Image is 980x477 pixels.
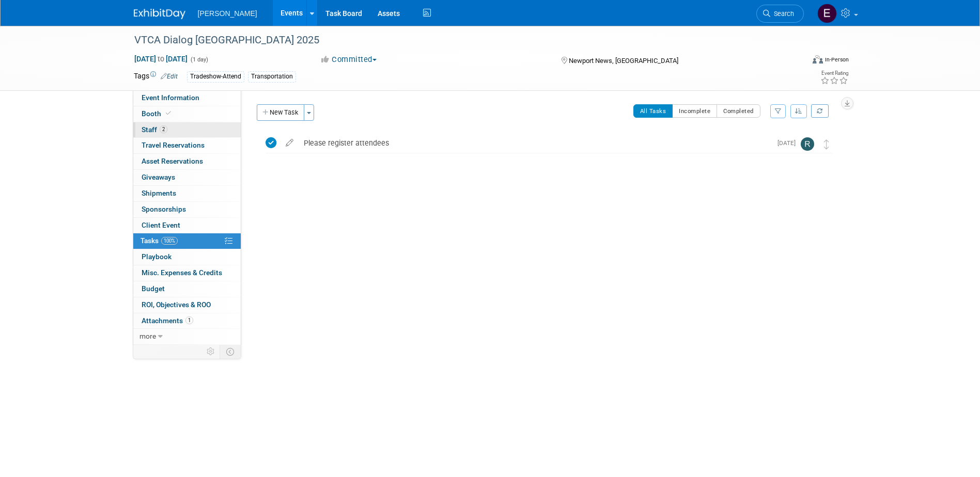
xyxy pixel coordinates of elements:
a: Edit [161,73,178,80]
a: edit [281,138,299,148]
a: Travel Reservations [133,138,241,153]
div: VTCA Dialog [GEOGRAPHIC_DATA] 2025 [131,31,788,50]
span: [DATE] [777,139,801,147]
a: Shipments [133,186,241,201]
button: New Task [257,104,304,121]
a: Event Information [133,90,241,106]
span: Booth [142,109,173,118]
a: Sponsorships [133,202,241,217]
td: Toggle Event Tabs [220,345,241,358]
button: Committed [316,54,381,65]
button: Incomplete [672,104,717,118]
span: Newport News, [GEOGRAPHIC_DATA] [569,57,678,65]
span: Travel Reservations [142,141,205,149]
span: Budget [142,284,165,293]
a: Refresh [811,104,829,118]
a: Staff2 [133,122,241,138]
div: Event Rating [820,71,848,76]
span: Giveaways [142,173,175,181]
a: Client Event [133,218,241,233]
a: Asset Reservations [133,154,241,169]
a: Attachments1 [133,313,241,329]
span: 2 [160,125,167,133]
span: 100% [161,237,178,245]
img: Rebecca Deis [801,137,814,151]
img: Format-Inperson.png [813,55,823,63]
span: more [139,332,156,340]
a: Playbook [133,249,241,265]
span: [DATE] [DATE] [134,54,188,63]
span: [PERSON_NAME] [198,9,257,18]
td: Tags [134,71,178,83]
span: Playbook [142,252,172,261]
span: Tasks [141,236,178,245]
span: Staff [142,125,167,134]
div: In-Person [825,56,849,63]
span: Asset Reservations [142,157,203,165]
span: Event Information [142,93,199,102]
span: Attachments [142,316,193,325]
div: Event Format [743,54,849,69]
a: Booth [133,106,241,122]
div: Transportation [248,71,296,82]
span: (1 day) [190,56,208,63]
button: Completed [717,104,760,118]
a: ROI, Objectives & ROO [133,297,241,313]
div: Tradeshow-Attend [187,71,244,82]
span: Misc. Expenses & Credits [142,268,222,277]
span: to [156,55,166,63]
span: Search [770,10,794,18]
span: ROI, Objectives & ROO [142,300,211,309]
a: Budget [133,281,241,297]
i: Move task [824,139,829,149]
span: 1 [185,316,193,324]
span: Sponsorships [142,205,186,213]
a: Misc. Expenses & Credits [133,265,241,281]
a: Giveaways [133,170,241,185]
a: Search [756,5,804,23]
span: Shipments [142,189,176,197]
img: ExhibitDay [134,9,185,19]
a: more [133,329,241,344]
td: Personalize Event Tab Strip [202,345,220,358]
button: All Tasks [633,104,673,118]
img: Emy Volk [817,4,837,23]
a: Tasks100% [133,233,241,249]
span: Client Event [142,221,180,229]
div: Please register attendees [299,134,771,152]
i: Booth reservation complete [166,110,171,116]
